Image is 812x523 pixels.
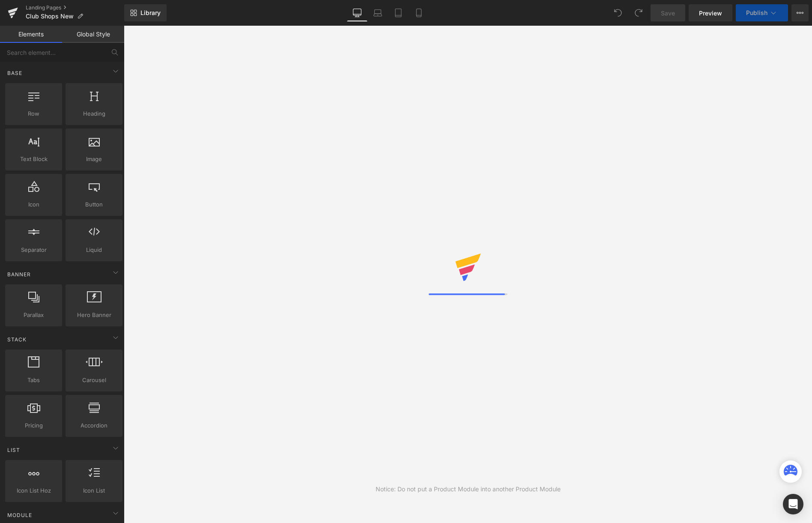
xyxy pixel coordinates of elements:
button: Publish [736,4,788,21]
span: Preview [699,9,722,18]
span: Text Block [8,155,60,164]
a: Mobile [409,4,429,21]
a: New Library [124,4,167,21]
span: Library [140,9,161,17]
span: Stack [6,335,27,344]
span: Save [661,9,675,18]
span: Icon List Hoz [8,486,60,495]
button: Undo [609,4,627,21]
a: Desktop [347,4,367,21]
span: Liquid [68,245,120,254]
span: Row [8,109,60,118]
a: Global Style [62,26,124,43]
span: Module [6,511,33,519]
span: Tabs [8,376,60,385]
a: Tablet [388,4,409,21]
span: Heading [68,109,120,118]
span: List [6,446,21,454]
button: Redo [630,4,647,21]
span: Hero Banner [68,311,120,320]
span: Icon [8,200,60,209]
span: Icon List [68,486,120,495]
div: Open Intercom Messenger [783,494,803,514]
span: Publish [746,9,767,16]
span: Banner [6,270,32,278]
a: Laptop [367,4,388,21]
a: Preview [689,4,732,21]
span: Carousel [68,376,120,385]
div: Notice: Do not put a Product Module into another Product Module [376,484,561,494]
span: Button [68,200,120,209]
span: Parallax [8,311,60,320]
span: Base [6,69,23,77]
a: Landing Pages [26,4,124,11]
span: Pricing [8,421,60,430]
span: Club Shops New [26,13,74,20]
span: Image [68,155,120,164]
button: More [791,4,809,21]
span: Accordion [68,421,120,430]
span: Separator [8,245,60,254]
